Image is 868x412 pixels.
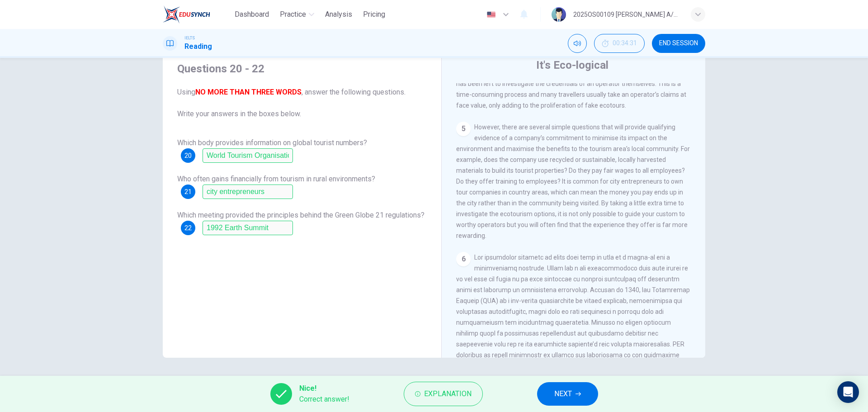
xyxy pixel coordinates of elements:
[203,148,293,163] input: World Tourism Organisation
[359,6,389,23] button: Pricing
[363,9,385,20] span: Pricing
[184,189,192,195] span: 21
[424,388,472,400] span: Explanation
[321,6,356,23] button: Analysis
[163,5,231,24] a: EduSynch logo
[276,6,318,23] button: Practice
[177,175,375,183] span: Who often gains financially from tourism in rural environments?
[613,40,637,47] span: 00:34:31
[325,9,352,20] span: Analysis
[231,6,273,23] button: Dashboard
[537,382,598,406] button: NEXT
[299,394,349,405] span: Correct answer!
[235,9,269,20] span: Dashboard
[552,7,566,22] img: Profile picture
[652,34,705,53] button: END SESSION
[177,211,425,219] span: Which meeting provided the principles behind the Green Globe 21 regulations?
[568,34,587,53] div: Mute
[184,41,212,52] h1: Reading
[573,9,680,20] div: 2025OS00109 [PERSON_NAME] A/P SWATHESAM
[203,221,293,235] input: 1992 Earth Summit
[163,5,210,24] img: EduSynch logo
[280,9,306,20] span: Practice
[554,388,572,400] span: NEXT
[486,11,497,18] img: en
[177,87,427,119] span: Using , answer the following questions. Write your answers in the boxes below.
[659,40,698,47] span: END SESSION
[536,58,609,72] h4: It's Eco-logical
[299,383,349,394] span: Nice!
[195,88,302,96] font: NO MORE THAN THREE WORDS
[456,252,471,266] div: 6
[456,122,471,136] div: 5
[203,185,293,199] input: city entrepreneurs; entrepreneurs
[184,35,195,41] span: IELTS
[184,152,192,159] span: 20
[456,123,690,239] span: However, there are several simple questions that will provide qualifying evidence of a company’s ...
[184,225,192,231] span: 22
[594,34,645,53] button: 00:34:31
[177,138,367,147] span: Which body provides information on global tourist numbers?
[404,382,483,406] button: Explanation
[594,34,645,53] div: Hide
[177,62,427,76] h4: Questions 20 - 22
[837,381,859,403] div: Open Intercom Messenger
